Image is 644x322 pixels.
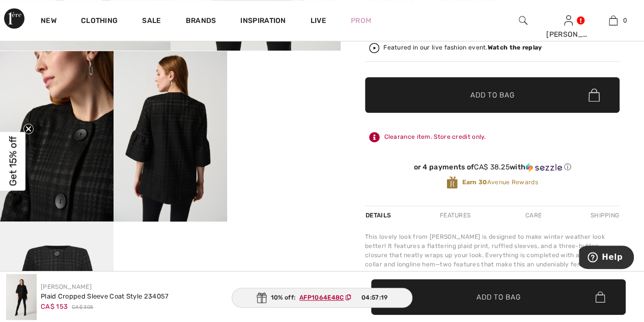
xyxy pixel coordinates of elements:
span: CA$ 153 [41,303,68,310]
a: Sale [142,16,161,27]
a: Clothing [81,16,118,27]
span: Get 15% off [7,136,19,186]
span: Add to Bag [477,291,520,302]
video: Your browser does not support the video tag. [227,51,341,108]
img: Bag.svg [589,88,600,102]
a: Live [311,15,326,26]
span: 04:57:19 [361,293,387,302]
div: Shipping [588,206,620,225]
div: or 4 payments of with [365,163,620,172]
button: Add to Bag [371,279,626,315]
div: Features [431,206,479,225]
div: Details [365,206,394,225]
div: 10% off: [232,288,413,308]
img: Plaid Cropped Sleeve Coat Style 234057 [6,274,37,320]
div: Featured in our live fashion event. [383,44,542,51]
strong: Earn 30 [462,179,487,186]
span: 0 [623,16,627,25]
img: Gift.svg [257,292,267,303]
div: Plaid Cropped Sleeve Coat Style 234057 [41,291,169,302]
img: search the website [519,14,527,27]
a: Sign In [564,15,573,25]
div: Care [517,206,550,225]
img: Watch the replay [369,43,379,53]
div: or 4 payments ofCA$ 38.25withSezzle Click to learn more about Sezzle [365,163,620,176]
strong: Watch the replay [488,44,542,51]
img: Sezzle [525,163,562,172]
img: My Bag [609,14,618,27]
span: Avenue Rewards [462,178,538,187]
div: [PERSON_NAME] [546,29,591,40]
a: 0 [591,14,635,27]
button: Close teaser [23,123,34,134]
a: Prom [351,15,371,26]
span: Add to Bag [470,90,514,101]
ins: AFP1064E48C [299,294,344,301]
span: CA$ 38.25 [474,163,510,171]
a: Brands [186,16,216,27]
img: Avenue Rewards [446,176,458,189]
button: Add to Bag [365,77,620,113]
img: My Info [564,14,573,27]
img: Bag.svg [595,291,605,303]
img: Plaid Cropped Sleeve Coat Style 234057. 4 [114,51,227,221]
a: [PERSON_NAME] [41,283,92,290]
div: This lovely look from [PERSON_NAME] is designed to make winter weather look better! It features a... [365,232,620,269]
img: 1ère Avenue [4,8,24,29]
span: CA$ 305 [72,304,93,311]
a: New [41,16,57,27]
div: Clearance item. Store credit only. [365,128,620,146]
span: Inspiration [240,16,286,27]
iframe: Opens a widget where you can find more information [579,245,634,271]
